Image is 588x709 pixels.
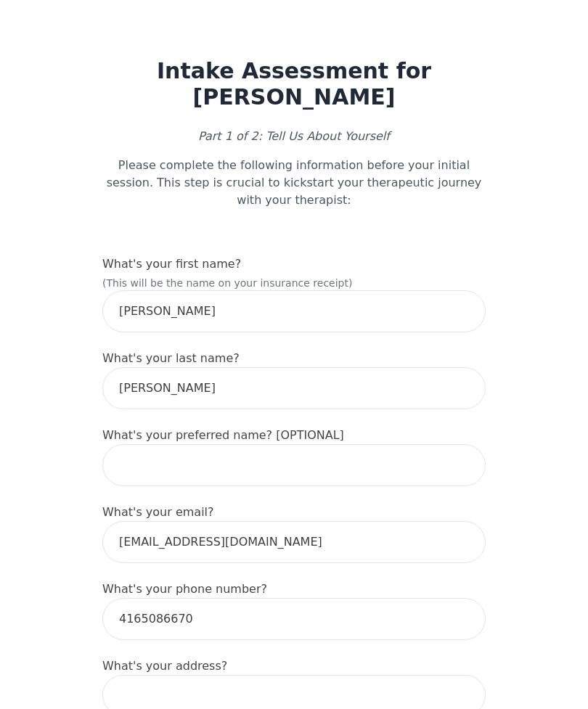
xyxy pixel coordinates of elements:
label: What's your last name? [102,351,240,365]
p: (This will be the name on your insurance receipt) [102,276,486,290]
h1: Intake Assessment for [PERSON_NAME] [102,58,486,110]
label: What's your first name? [102,257,241,271]
label: What's your email? [102,505,214,519]
label: What's your address? [102,659,227,673]
label: What's your preferred name? [OPTIONAL] [102,428,344,442]
label: What's your phone number? [102,582,267,596]
p: Part 1 of 2: Tell Us About Yourself [102,128,486,145]
p: Please complete the following information before your initial session. This step is crucial to ki... [102,157,486,209]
